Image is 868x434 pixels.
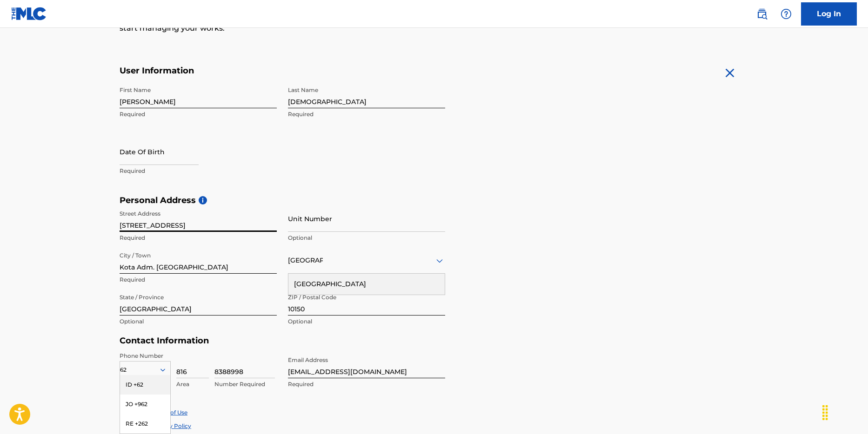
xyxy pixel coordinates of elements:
a: Public Search [753,5,771,23]
p: Required [288,110,445,118]
p: Optional [120,317,277,326]
img: help [781,8,792,20]
div: Drag [818,399,833,427]
p: Optional [288,317,445,326]
img: search [756,8,768,20]
p: Required [120,167,277,175]
img: close [722,66,737,80]
span: i [199,196,207,204]
h5: User Information [120,66,445,76]
p: Optional [288,234,445,242]
div: ID +62 [120,375,170,395]
p: Area [176,380,209,388]
div: [GEOGRAPHIC_DATA] [288,274,445,295]
p: Required [120,110,277,118]
p: Number Required [214,380,275,388]
iframe: Chat Widget [821,389,868,434]
p: Required [288,380,445,388]
div: JO +962 [120,395,170,414]
p: Required [120,234,277,242]
p: Required [120,276,277,284]
div: RE +262 [120,414,170,434]
div: Help [777,5,795,23]
a: Log In [801,2,857,26]
img: MLC Logo [11,7,47,20]
a: Privacy Policy [152,422,191,429]
h5: Contact Information [120,335,445,346]
h5: Personal Address [120,195,748,206]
